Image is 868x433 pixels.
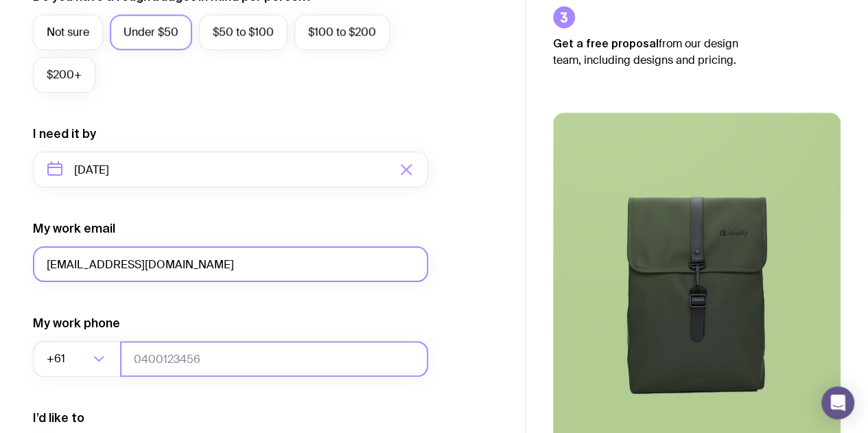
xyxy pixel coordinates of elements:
[33,57,95,93] label: $200+
[47,341,68,377] span: +61
[553,37,659,49] strong: Get a free proposal
[33,315,120,331] label: My work phone
[33,341,121,377] div: Search for option
[33,14,103,50] label: Not sure
[110,14,192,50] label: Under $50
[33,220,115,237] label: My work email
[553,35,759,69] p: from our design team, including designs and pricing.
[33,410,84,426] label: I’d like to
[33,152,428,187] input: Select a target date
[294,14,390,50] label: $100 to $200
[120,341,428,377] input: 0400123456
[33,126,96,142] label: I need it by
[199,14,288,50] label: $50 to $100
[33,246,428,282] input: you@email.com
[821,386,854,419] div: Open Intercom Messenger
[68,341,89,377] input: Search for option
